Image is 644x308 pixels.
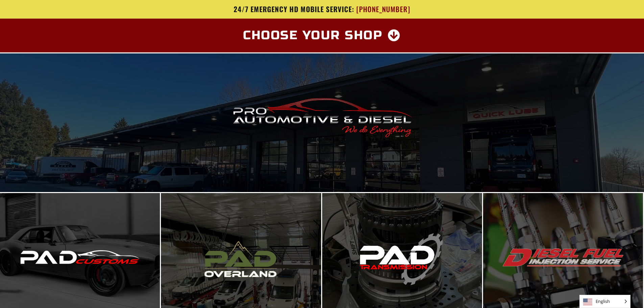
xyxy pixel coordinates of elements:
span: English [580,295,630,308]
span: Choose Your Shop [243,29,383,42]
span: [PHONE_NUMBER] [356,5,410,14]
a: Choose Your Shop [235,25,409,46]
a: 24/7 Emergency HD Mobile Service: [PHONE_NUMBER] [124,5,520,14]
aside: Language selected: English [579,295,630,308]
span: 24/7 Emergency HD Mobile Service: [234,4,354,14]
